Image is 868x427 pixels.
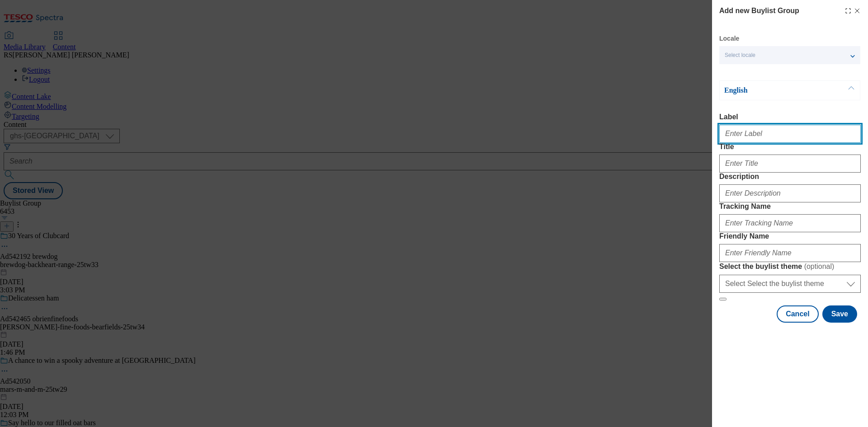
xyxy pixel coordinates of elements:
[719,244,861,262] input: Enter Friendly Name
[719,5,799,16] h4: Add new Buylist Group
[719,125,861,143] input: Enter Label
[719,184,861,202] input: Enter Description
[719,232,861,240] label: Friendly Name
[777,305,818,323] button: Cancel
[719,214,861,232] input: Enter Tracking Name
[719,36,739,41] label: Locale
[719,262,861,271] label: Select the buylist theme
[719,173,861,181] label: Description
[719,143,861,151] label: Title
[804,263,835,270] span: ( optional )
[724,86,819,95] p: English
[725,52,755,59] span: Select locale
[719,46,860,64] button: Select locale
[719,155,861,173] input: Enter Title
[719,202,861,211] label: Tracking Name
[822,305,857,323] button: Save
[719,113,861,121] label: Label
